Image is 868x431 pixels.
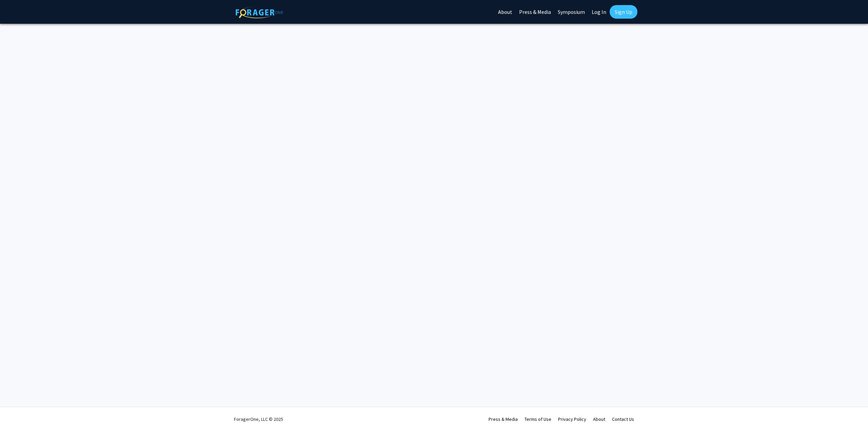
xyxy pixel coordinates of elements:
a: Privacy Policy [558,416,586,422]
a: Press & Media [489,416,518,422]
a: About [593,416,605,422]
a: Contact Us [612,416,634,422]
img: ForagerOne Logo [236,6,283,18]
a: Sign Up [610,5,637,19]
a: Terms of Use [525,416,551,422]
div: ForagerOne, LLC © 2025 [234,407,283,431]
